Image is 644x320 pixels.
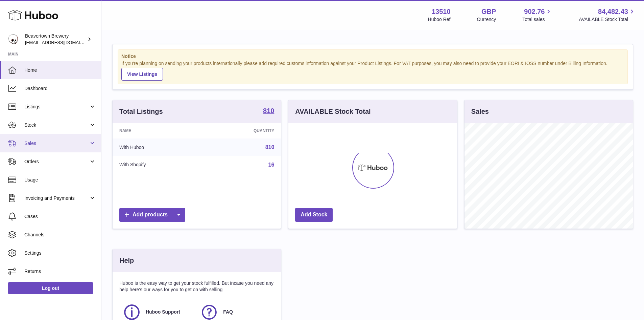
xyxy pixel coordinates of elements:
span: Usage [24,177,96,183]
h3: Sales [471,107,489,116]
strong: Notice [121,53,624,60]
span: Huboo Support [146,309,180,315]
a: Add products [119,208,185,222]
h3: Total Listings [119,107,163,116]
span: Sales [24,140,89,147]
a: Log out [8,282,93,294]
span: 902.76 [524,7,545,16]
span: 84,482.43 [598,7,628,16]
a: 902.76 Total sales [522,7,552,23]
strong: GBP [481,7,496,16]
td: With Huboo [113,138,204,156]
th: Name [113,123,204,138]
span: Orders [24,158,89,165]
span: Stock [24,122,89,128]
div: If you're planning on sending your products internationally please add required customs informati... [121,60,624,81]
span: Home [24,67,96,73]
span: AVAILABLE Stock Total [579,16,636,23]
td: With Shopify [113,156,204,174]
span: Listings [24,104,89,110]
a: 84,482.43 AVAILABLE Stock Total [579,7,636,23]
img: internalAdmin-13510@internal.huboo.com [8,34,18,44]
span: FAQ [223,309,233,315]
p: Huboo is the easy way to get your stock fulfilled. But incase you need any help here's our ways f... [119,280,274,293]
span: Channels [24,232,96,238]
strong: 810 [263,107,274,114]
a: 16 [268,162,275,168]
span: Dashboard [24,85,96,92]
div: Currency [477,16,496,23]
span: Total sales [522,16,552,23]
span: Returns [24,268,96,275]
a: Add Stock [295,208,333,222]
a: 810 [263,107,274,115]
a: View Listings [121,68,163,81]
th: Quantity [204,123,281,138]
a: 810 [265,144,275,150]
span: Cases [24,213,96,220]
h3: Help [119,256,134,265]
div: Beavertown Brewery [25,33,86,46]
strong: 13510 [432,7,451,16]
span: Settings [24,250,96,256]
span: [EMAIL_ADDRESS][DOMAIN_NAME] [25,40,99,45]
div: Huboo Ref [428,16,451,23]
span: Invoicing and Payments [24,195,89,201]
h3: AVAILABLE Stock Total [295,107,371,116]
